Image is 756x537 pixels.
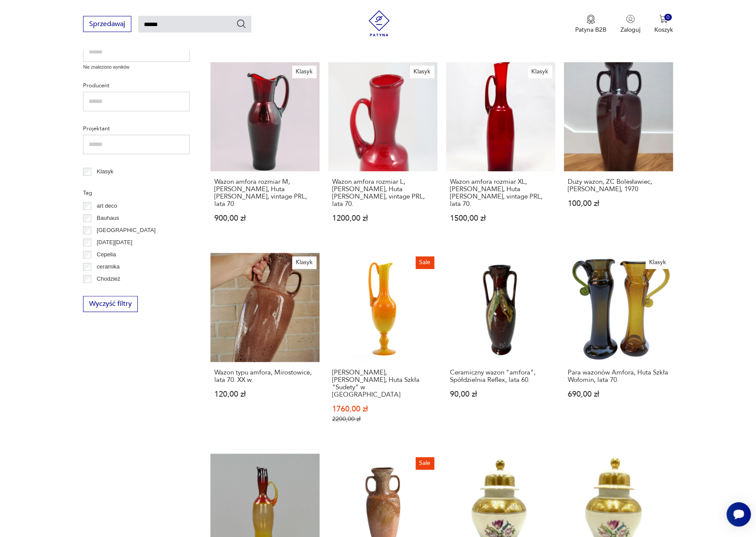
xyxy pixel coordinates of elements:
p: art deco [97,201,117,211]
a: KlasykWazon amfora rozmiar L, Z. Horbowy, Huta Barbara, vintage PRL, lata 70.Wazon amfora rozmiar... [328,62,437,239]
a: Sprzedawaj [83,22,131,28]
h3: [PERSON_NAME], [PERSON_NAME], Huta Szkła "Sudety" w [GEOGRAPHIC_DATA] [332,369,433,398]
img: Patyna - sklep z meblami i dekoracjami vintage [366,10,392,36]
button: 0Koszyk [654,15,673,34]
p: 1500,00 zł [450,215,551,222]
p: [DATE][DATE] [97,238,133,247]
p: [GEOGRAPHIC_DATA] [97,225,156,235]
button: Sprzedawaj [83,16,131,32]
a: Duży wazon, ZC Bolesławiec, amfora Cyrkon, 1970Duży wazon, ZC Bolesławiec, [PERSON_NAME], 1970100... [564,62,673,239]
h3: Wazon amfora rozmiar M, [PERSON_NAME], Huta [PERSON_NAME], vintage PRL, lata 70. [214,178,316,208]
a: Ceramiczny wazon "amfora", Spółdzielnia Reflex, lata 60.Ceramiczny wazon "amfora", Spółdzielnia R... [446,253,555,440]
button: Zaloguj [620,15,640,34]
p: 2200,00 zł [332,415,433,423]
p: Cepelia [97,250,116,259]
a: Ikona medaluPatyna B2B [575,15,606,34]
a: KlasykWazon amfora rozmiar XL, Z. Horbowy, Huta Barbara, vintage PRL, lata 70.Wazon amfora rozmia... [446,62,555,239]
p: 120,00 zł [214,391,316,398]
p: 1760,00 zł [332,405,433,413]
h3: Wazon typu amfora, Mirostowice, lata 70. XX w. [214,369,316,384]
div: 0 [664,14,672,21]
a: SaleAmfora, Zbigniew Horbowy, Huta Szkła "Sudety" w Szczytnej Śląskiej[PERSON_NAME], [PERSON_NAME... [328,253,437,440]
p: 690,00 zł [568,391,669,398]
button: Szukaj [236,19,246,29]
p: Bauhaus [97,213,119,223]
a: KlasykPara wazonów Amfora, Huta Szkła Wołomin, lata 70.Para wazonów Amfora, Huta Szkła Wołomin, l... [564,253,673,440]
img: Ikona koszyka [659,15,668,23]
p: Zaloguj [620,26,640,34]
p: Nie znaleziono wyników [83,64,190,71]
img: Ikonka użytkownika [626,15,635,23]
p: 900,00 zł [214,215,316,222]
h3: Ceramiczny wazon "amfora", Spółdzielnia Reflex, lata 60. [450,369,551,384]
p: Patyna B2B [575,26,606,34]
h3: Para wazonów Amfora, Huta Szkła Wołomin, lata 70. [568,369,669,384]
p: Producent [83,81,190,90]
a: KlasykWazon amfora rozmiar M, Z. Horbowy, Huta Barbara, vintage PRL, lata 70.Wazon amfora rozmiar... [210,62,320,239]
p: Ćmielów [97,286,119,296]
p: Tag [83,188,190,198]
h3: Wazon amfora rozmiar L, [PERSON_NAME], Huta [PERSON_NAME], vintage PRL, lata 70. [332,178,433,208]
button: Wyczyść filtry [83,296,138,312]
p: 1200,00 zł [332,215,433,222]
p: Projektant [83,124,190,133]
button: Patyna B2B [575,15,606,34]
p: 100,00 zł [568,200,669,207]
h3: Duży wazon, ZC Bolesławiec, [PERSON_NAME], 1970 [568,178,669,193]
p: Koszyk [654,26,673,34]
img: Ikona medalu [586,15,595,24]
iframe: Smartsupp widget button [726,502,751,527]
p: 90,00 zł [450,391,551,398]
h3: Wazon amfora rozmiar XL, [PERSON_NAME], Huta [PERSON_NAME], vintage PRL, lata 70. [450,178,551,208]
p: Klasyk [97,167,113,176]
p: ceramika [97,262,120,272]
p: Chodzież [97,274,120,284]
a: KlasykWazon typu amfora, Mirostowice, lata 70. XX w.Wazon typu amfora, Mirostowice, lata 70. XX w... [210,253,320,440]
